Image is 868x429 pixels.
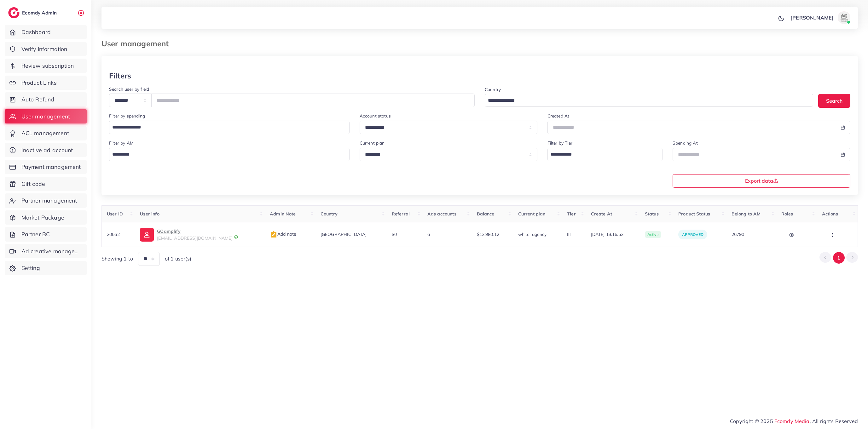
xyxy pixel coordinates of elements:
[110,149,341,160] input: Search for option
[819,252,858,264] ul: Pagination
[101,255,133,262] span: Showing 1 to
[730,417,858,425] span: Copyright © 2025
[107,232,120,237] span: 20562
[8,7,58,18] a: logoEcomdy Admin
[21,264,40,272] span: Setting
[157,227,232,235] p: GOamplify
[790,14,834,21] p: [PERSON_NAME]
[838,11,850,24] img: avatar
[477,211,495,217] span: Balance
[270,211,296,217] span: Admin Note
[810,417,858,425] span: , All rights Reserved
[781,211,793,217] span: Roles
[157,235,232,241] span: [EMAIL_ADDRESS][DOMAIN_NAME]
[165,255,191,262] span: of 1 user(s)
[591,231,635,237] span: [DATE] 13:16:52
[591,211,612,217] span: Create At
[5,143,87,157] a: Inactive ad account
[21,129,69,137] span: ACL management
[673,174,850,188] button: Export data
[21,62,74,70] span: Review subscription
[140,228,154,242] img: ic-user-info.36bf1079.svg
[21,28,51,36] span: Dashboard
[822,211,838,217] span: Actions
[109,140,134,146] label: Filter by AM
[5,177,87,191] a: Gift code
[109,113,145,119] label: Filter by spending
[21,79,57,87] span: Product Links
[5,227,87,242] a: Partner BC
[732,232,744,237] span: 26790
[5,193,87,208] a: Partner management
[547,140,572,146] label: Filter by Tier
[109,86,149,92] label: Search user by field
[392,211,410,217] span: Referral
[270,231,277,238] img: admin_note.cdd0b510.svg
[787,11,853,24] a: [PERSON_NAME]avatar
[21,146,73,154] span: Inactive ad account
[518,211,546,217] span: Current plan
[5,109,87,124] a: User management
[485,94,813,107] div: Search for option
[21,197,77,205] span: Partner management
[567,211,576,217] span: Tier
[21,214,64,222] span: Market Package
[321,211,338,217] span: Country
[109,121,350,134] div: Search for option
[682,232,703,237] span: approved
[5,160,87,174] a: Payment management
[678,211,710,217] span: Product Status
[109,148,350,161] div: Search for option
[486,96,805,106] input: Search for option
[21,45,67,53] span: Verify information
[5,244,87,259] a: Ad creative management
[427,232,430,237] span: 6
[833,252,845,264] button: Go to page 1
[21,230,50,238] span: Partner BC
[5,76,87,90] a: Product Links
[321,232,367,237] span: [GEOGRAPHIC_DATA]
[5,25,87,39] a: Dashboard
[5,261,87,275] a: Setting
[101,39,174,48] h3: User management
[5,210,87,225] a: Market Package
[21,180,45,188] span: Gift code
[21,247,82,255] span: Ad creative management
[745,178,778,183] span: Export data
[22,10,58,16] h2: Ecomdy Admin
[5,92,87,107] a: Auto Refund
[548,149,654,160] input: Search for option
[5,59,87,73] a: Review subscription
[140,211,159,217] span: User info
[547,113,570,119] label: Created At
[547,148,663,161] div: Search for option
[732,211,761,217] span: Belong to AM
[673,140,698,146] label: Spending At
[360,140,385,146] label: Current plan
[5,126,87,140] a: ACL management
[21,95,55,104] span: Auto Refund
[107,211,123,217] span: User ID
[8,7,20,18] img: logo
[645,211,659,217] span: Status
[110,122,341,133] input: Search for option
[140,227,260,241] a: GOamplify[EMAIL_ADDRESS][DOMAIN_NAME]
[21,163,81,171] span: Payment management
[270,231,296,237] span: Add note
[477,232,500,237] span: $12,980.12
[485,86,501,93] label: Country
[774,418,810,424] a: Ecomdy Media
[234,235,238,239] img: 9CAL8B2pu8EFxCJHYAAAAldEVYdGRhdGU6Y3JlYXRlADIwMjItMTItMDlUMDQ6NTg6MzkrMDA6MDBXSlgLAAAAJXRFWHRkYXR...
[427,211,456,217] span: Ads accounts
[645,231,661,238] span: active
[109,71,131,80] h3: Filters
[21,112,70,121] span: User management
[5,42,87,56] a: Verify information
[567,232,571,237] span: III
[392,232,397,237] span: $0
[360,113,391,119] label: Account status
[518,232,547,237] span: white_agency
[818,94,850,107] button: Search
